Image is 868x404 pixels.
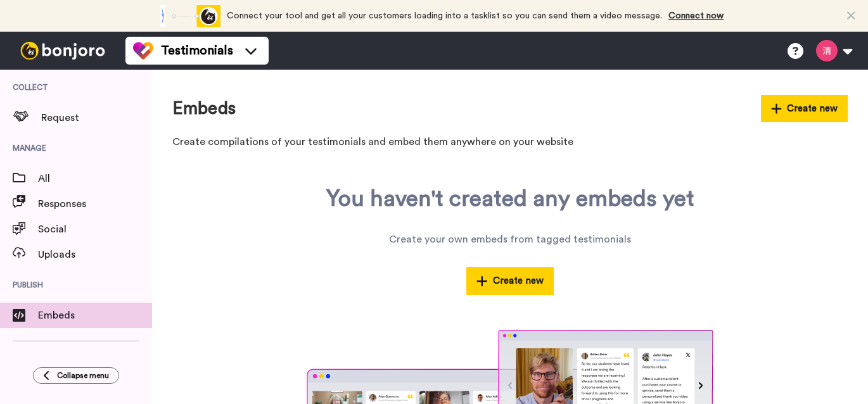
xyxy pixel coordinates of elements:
span: Responses [38,196,152,211]
span: Request [41,110,152,125]
h1: Embeds [172,99,236,118]
span: Social [38,222,152,237]
p: Create compilations of your testimonials and embed them anywhere on your website [172,135,848,149]
a: Connect now [668,11,724,20]
img: bj-logo-header-white.svg [15,42,110,60]
button: Create new [466,267,554,294]
div: Create your own embeds from tagged testimonials [389,232,631,247]
div: You haven't created any embeds yet [326,186,694,211]
img: tm-color.svg [133,41,153,61]
span: All [38,171,152,186]
button: Create new [761,95,848,122]
span: Collapse menu [57,370,109,381]
span: Testimonials [161,42,233,60]
span: Embeds [38,308,152,323]
span: Connect your tool and get all your customers loading into a tasklist so you can send them a video... [227,11,662,20]
div: animation [151,5,220,27]
button: Collapse menu [33,367,119,384]
span: Uploads [38,247,152,262]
